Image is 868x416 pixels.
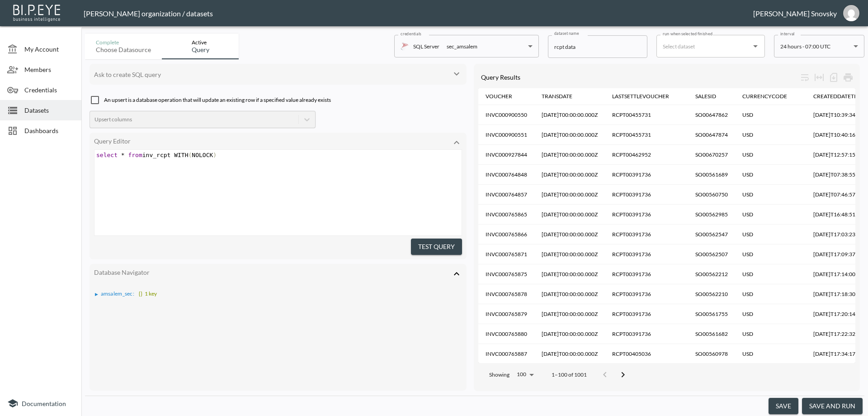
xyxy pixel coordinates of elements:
[688,225,735,244] th: SO00562547
[96,152,217,158] span: inv_rcpt WITH NOLOCK
[478,205,534,225] th: INVC000765865
[139,290,142,297] span: {}
[478,324,534,344] th: INVC000765880
[735,324,806,344] th: USD
[735,125,806,145] th: USD
[478,304,534,324] th: INVC000765879
[660,39,747,53] input: Select dataset
[735,244,806,264] th: USD
[478,284,534,304] th: INVC000765878
[605,344,688,364] th: RCPT00405036
[24,44,74,54] span: My Account
[84,9,753,18] div: [PERSON_NAME] organization / datasets
[605,244,688,264] th: RCPT00391736
[192,46,209,54] div: Query
[96,46,151,54] div: Choose datasource
[688,205,735,225] th: SO00562985
[478,145,534,165] th: INVC000927844
[605,185,688,205] th: RCPT00391736
[742,91,787,102] div: CURRENCYCODE
[478,125,534,145] th: INVC000900551
[478,165,534,185] th: INVC000764848
[695,91,716,102] div: SALESID
[94,71,443,78] div: Ask to create SQL query
[481,73,797,81] div: Query Results
[605,324,688,344] th: RCPT00391736
[735,165,806,185] th: USD
[688,264,735,284] th: SO00562212
[101,290,135,297] span: amsalem_sec :
[96,152,118,158] span: select
[780,31,795,37] label: interval
[735,185,806,205] th: USD
[826,70,841,85] div: Number of rows selected for download: 1001
[534,105,605,125] th: 2025-06-30T00:00:00.000Z
[90,89,467,105] div: An upsert is a database operation that will update an existing row if a specified value already e...
[605,145,688,165] th: RCPT00462952
[542,91,572,102] div: TRANSDATE
[605,225,688,244] th: RCPT00391736
[534,225,605,244] th: 2024-09-14T00:00:00.000Z
[735,205,806,225] th: USD
[688,165,735,185] th: SO00561689
[749,40,762,53] button: Open
[688,145,735,165] th: SO00670257
[843,5,859,21] img: e1d6fdeb492d5bd457900032a53483e8
[688,344,735,364] th: SO00560978
[837,2,866,24] button: gils@amsalem.com
[411,239,462,255] button: Test Query
[534,205,605,225] th: 2024-09-14T00:00:00.000Z
[735,284,806,304] th: USD
[401,42,409,50] img: mssql icon
[24,105,74,115] span: Datasets
[612,91,669,102] div: LASTSETTLEVOUCHER
[534,344,605,364] th: 2024-09-14T00:00:00.000Z
[478,225,534,244] th: INVC000765866
[769,398,798,415] button: save
[534,324,605,344] th: 2024-09-14T00:00:00.000Z
[742,91,799,102] span: CURRENCYCODE
[534,125,605,145] th: 2025-06-30T00:00:00.000Z
[753,9,837,18] div: [PERSON_NAME] Snovsky
[478,264,534,284] th: INVC000765875
[478,185,534,205] th: INVC000764857
[478,244,534,264] th: INVC000765871
[735,105,806,125] th: USD
[534,304,605,324] th: 2024-09-14T00:00:00.000Z
[802,398,863,415] button: save and run
[688,185,735,205] th: SO00560750
[137,290,157,297] span: 1 key
[24,85,74,95] span: Credentials
[605,205,688,225] th: RCPT00391736
[688,244,735,264] th: SO00562507
[780,41,850,52] div: 24 hours - 07:00 UTC
[192,39,209,46] div: Active
[735,304,806,324] th: USD
[213,152,217,158] span: )
[735,145,806,165] th: USD
[447,41,477,52] div: sec_amsalem
[94,137,443,145] div: Query Editor
[695,91,728,102] span: SALESID
[605,125,688,145] th: RCPT00455731
[478,105,534,125] th: INVC000900550
[534,145,605,165] th: 2025-08-30T00:00:00.000Z
[94,268,443,276] div: Database Navigator
[663,31,712,37] label: run when selected finished
[688,105,735,125] th: SO00647862
[688,324,735,344] th: SO00561682
[401,31,421,37] label: credentials
[128,152,142,158] span: from
[552,371,587,378] p: 1–100 of 1001
[688,304,735,324] th: SO00561755
[478,344,534,364] th: INVC000765887
[22,400,66,407] span: Documentation
[797,70,812,85] div: Wrap text
[534,185,605,205] th: 2024-09-14T00:00:00.000Z
[605,304,688,324] th: RCPT00391736
[735,264,806,284] th: USD
[688,284,735,304] th: SO00562210
[812,70,826,85] div: Toggle table layout between fixed and auto (default: auto)
[841,70,855,85] div: Print
[24,65,74,74] span: Members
